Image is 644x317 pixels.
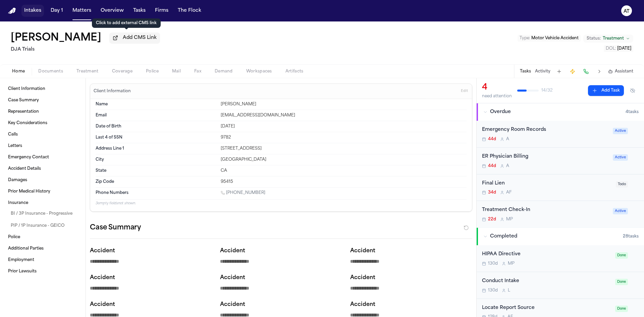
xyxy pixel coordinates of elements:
a: Damages [5,175,80,186]
p: Accident [350,247,472,255]
span: Demand [215,69,233,74]
div: [STREET_ADDRESS] [221,146,467,151]
dt: State [96,168,217,173]
a: Accident Details [5,163,80,174]
div: Conduct Intake [482,277,611,285]
div: Open task: ER Physician Billing [477,148,644,174]
span: Documents [38,69,63,74]
div: Open task: Final Lien [477,174,644,201]
span: Active [613,208,628,214]
span: Completed [490,233,517,240]
button: Firms [152,5,171,17]
div: Open task: HIPAA Directive [477,245,644,272]
p: Accident [90,247,212,255]
span: Phone Numbers [96,190,128,196]
a: BI / 3P Insurance - Progressive [8,208,80,219]
span: A F [506,190,512,195]
span: A [506,163,509,169]
dt: Last 4 of SSN [96,135,217,140]
h2: DJA Trials [11,46,160,54]
div: Emergency Room Records [482,126,609,134]
a: Additional Parties [5,243,80,254]
span: Police [146,69,159,74]
a: Client Information [5,84,80,94]
img: Finch Logo [8,8,16,14]
div: 9782 [221,135,467,140]
span: Done [615,252,628,259]
button: Overdue4tasks [477,103,644,121]
h3: Client Information [92,89,132,94]
span: Coverage [112,69,132,74]
span: 4 task s [626,109,639,115]
span: DOL : [606,47,616,51]
span: Workspaces [246,69,272,74]
p: Accident [220,301,342,309]
a: Intakes [21,5,44,17]
p: Accident [220,274,342,282]
button: Add Task [588,85,624,96]
span: 34d [488,190,496,195]
span: Mail [172,69,181,74]
div: 4 [482,82,512,93]
span: Fax [194,69,201,74]
span: Treatment [76,69,99,74]
span: Assistant [615,69,633,74]
span: Treatment [603,36,624,41]
span: M P [506,217,513,222]
span: Type : [520,36,530,40]
button: Matters [70,5,94,17]
a: Prior Medical History [5,186,80,197]
span: [DATE] [617,47,631,51]
h2: Case Summary [90,222,141,233]
div: [PERSON_NAME] [221,102,467,107]
span: Done [615,306,628,312]
a: Day 1 [48,5,66,17]
button: Edit Type: Motor Vehicle Accident [518,35,581,42]
button: Edit matter name [11,32,101,44]
span: Done [615,279,628,285]
button: Add Task [554,67,564,76]
span: 28 task s [623,234,639,239]
a: Case Summary [5,95,80,106]
span: L [508,288,510,293]
span: Overdue [490,109,511,115]
a: Prior Lawsuits [5,266,80,277]
div: Treatment Check-In [482,206,609,214]
button: Tasks [520,69,531,74]
p: Click to add external CMS link [96,20,157,26]
span: Active [613,128,628,134]
button: Completed28tasks [477,228,644,245]
a: Calls [5,129,80,140]
a: Call 1 (707) 349-9550 [221,190,265,196]
button: Activity [535,69,550,74]
a: Letters [5,141,80,151]
a: Key Considerations [5,118,80,128]
p: 3 empty fields not shown. [96,201,467,206]
button: Overview [98,5,126,17]
span: A [506,137,509,142]
div: [DATE] [221,124,467,129]
dt: Email [96,113,217,118]
div: 95415 [221,179,467,184]
a: Tasks [130,5,148,17]
span: Add CMS Link [123,35,157,41]
span: Todo [616,181,628,188]
div: need attention [482,94,512,99]
div: [GEOGRAPHIC_DATA] [221,157,467,162]
a: Representation [5,106,80,117]
p: Accident [220,247,342,255]
span: Edit [461,89,468,94]
div: [EMAIL_ADDRESS][DOMAIN_NAME] [221,113,467,118]
p: Accident [350,301,472,309]
span: 130d [488,261,498,266]
div: ER Physician Billing [482,153,609,161]
div: Open task: Emergency Room Records [477,121,644,148]
div: Open task: Treatment Check-In [477,201,644,227]
div: CA [221,168,467,173]
p: Accident [90,274,212,282]
button: Edit [459,86,470,97]
a: Home [8,8,16,14]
